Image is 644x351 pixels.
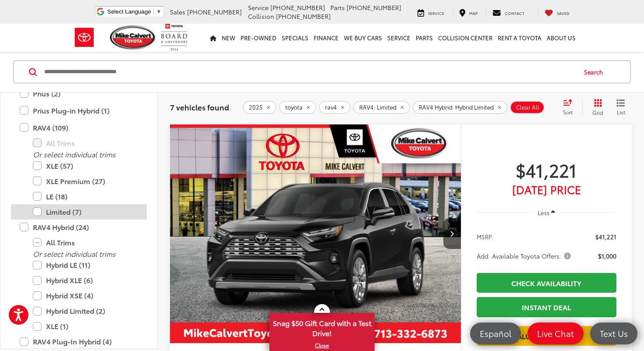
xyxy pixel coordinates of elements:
[110,25,156,50] img: Mike Calvert Toyota
[419,104,494,111] span: RAV4 Hybrid: Hybrid Limited
[443,218,461,249] button: Next image
[534,205,560,220] button: Less
[616,108,625,116] span: List
[207,24,219,52] a: Home
[477,232,494,241] span: MSRP:
[249,104,263,111] span: 2025
[33,174,138,189] label: XLE Premium (27)
[413,24,435,52] a: Parts
[276,12,331,21] span: [PHONE_NUMBER]
[33,288,138,303] label: Hybrid XSE (4)
[170,124,462,343] a: 2025 Toyota RAV4 Limited FWD2025 Toyota RAV4 Limited FWD2025 Toyota RAV4 Limited FWD2025 Toyota R...
[592,109,603,116] span: Grid
[353,101,410,114] button: remove RAV4: Limited
[527,323,584,344] a: Live Chat
[279,24,311,52] a: Specials
[33,204,138,220] label: Limited (7)
[347,3,401,12] span: [PHONE_NUMBER]
[598,252,616,260] span: $1,000
[170,102,229,112] span: 7 vehicles found
[475,328,516,339] span: Español
[43,61,576,82] input: Search by Make, Model, or Keyword
[544,24,578,52] a: About Us
[505,10,524,16] span: Contact
[33,257,138,273] label: Hybrid LE (11)
[248,12,274,21] span: Collision
[486,8,531,17] a: Contact
[20,334,138,349] label: RAV4 Plug-In Hybrid (4)
[477,273,616,293] a: Check Availability
[270,314,374,340] span: Snag $50 Gift Card with a Test Drive!
[238,24,279,52] a: Pre-Owned
[538,8,576,17] a: My Saved Vehicles
[469,10,478,16] span: Map
[107,8,162,15] a: Select Language​
[33,319,138,334] label: XLE (1)
[33,303,138,319] label: Hybrid Limited (2)
[516,104,539,111] span: Clear All
[582,99,610,116] button: Grid View
[33,149,116,159] i: Or select individual trims
[495,24,544,52] a: Rent a Toyota
[595,328,632,339] span: Text Us
[477,185,616,194] span: [DATE] PRICE
[411,8,451,17] a: Service
[477,252,573,260] span: Add. Available Toyota Offers:
[576,61,616,83] button: Search
[170,124,462,344] img: 2025 Toyota RAV4 Limited FWD
[20,103,138,118] label: Prius Plug-in Hybrid (1)
[510,101,545,114] button: Clear All
[595,232,616,241] span: $41,221
[33,135,138,151] label: All Trims
[187,7,242,16] span: [PHONE_NUMBER]
[270,3,325,12] span: [PHONE_NUMBER]
[538,209,549,216] span: Less
[33,158,138,174] label: XLE (57)
[243,101,276,114] button: remove 2025
[170,124,462,343] div: 2025 Toyota RAV4 Limited 0
[413,101,507,114] button: remove RAV4%20Hybrid: Hybrid%20Limited
[107,8,151,15] span: Select Language
[33,235,138,250] label: All Trims
[453,8,484,17] a: Map
[248,3,269,12] span: Service
[311,24,341,52] a: Finance
[33,189,138,204] label: LE (18)
[563,108,573,116] span: Sort
[435,24,495,52] a: Collision Center
[156,8,162,15] span: ▼
[559,99,582,116] button: Select sort value
[325,104,337,111] span: rav4
[341,24,385,52] a: WE BUY CARS
[33,273,138,288] label: Hybrid XLE (6)
[20,120,138,135] label: RAV4 (109)
[20,86,138,101] label: Prius (2)
[359,104,396,111] span: RAV4: Limited
[610,99,632,116] button: List View
[219,24,238,52] a: New
[319,101,350,114] button: remove rav4
[33,248,116,259] i: Or select individual trims
[590,323,637,344] a: Text Us
[20,220,138,235] label: RAV4 Hybrid (24)
[477,159,616,181] span: $41,221
[533,328,578,339] span: Live Chat
[68,23,101,52] img: Toyota
[385,24,413,52] a: Service
[285,104,303,111] span: toyota
[170,7,185,16] span: Sales
[428,10,444,16] span: Service
[557,10,570,16] span: Saved
[470,323,521,344] a: Español
[477,297,616,317] a: Instant Deal
[477,252,574,260] button: Add. Available Toyota Offers:
[279,101,316,114] button: remove toyota
[330,3,345,12] span: Parts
